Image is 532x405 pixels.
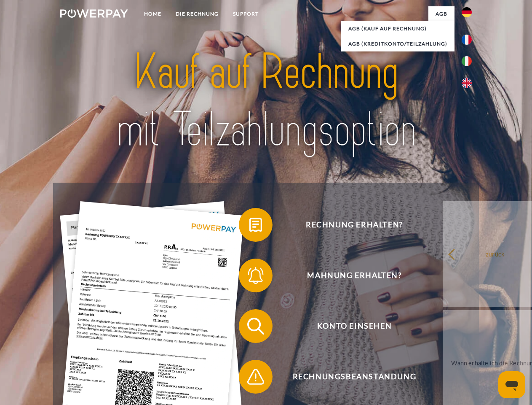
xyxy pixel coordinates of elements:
a: AGB (Kauf auf Rechnung) [341,21,454,36]
button: Rechnung erhalten? [239,208,458,242]
a: Home [137,6,168,22]
a: AGB (Kreditkonto/Teilzahlung) [341,36,454,51]
img: qb_warning.svg [245,366,266,387]
img: en [462,78,472,88]
img: qb_search.svg [245,316,266,337]
span: Rechnung erhalten? [251,208,457,242]
img: logo-powerpay-white.svg [60,9,128,18]
iframe: Schaltfläche zum Öffnen des Messaging-Fensters [498,371,525,398]
img: qb_bill.svg [245,214,266,235]
a: SUPPORT [226,6,266,22]
button: Mahnung erhalten? [239,259,458,292]
span: Mahnung erhalten? [251,259,457,292]
img: it [462,56,472,66]
a: agb [428,6,454,22]
img: title-powerpay_de.svg [80,40,452,162]
span: Konto einsehen [251,309,457,343]
img: qb_bell.svg [245,265,266,286]
button: Rechnungsbeanstandung [239,360,458,394]
span: Rechnungsbeanstandung [251,360,457,394]
button: Konto einsehen [239,309,458,343]
img: de [462,7,472,17]
a: DIE RECHNUNG [168,6,226,22]
img: fr [462,35,472,45]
